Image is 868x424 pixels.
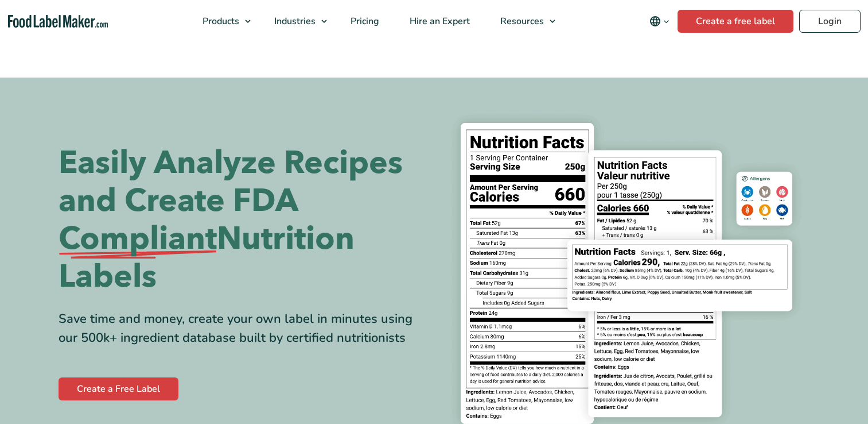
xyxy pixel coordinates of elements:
[347,15,380,28] span: Pricing
[799,10,861,33] a: Login
[59,377,178,400] a: Create a Free Label
[271,15,317,28] span: Industries
[678,10,793,33] a: Create a free label
[59,144,426,296] h1: Easily Analyze Recipes and Create FDA Nutrition Labels
[406,15,471,28] span: Hire an Expert
[59,310,426,348] div: Save time and money, create your own label in minutes using our 500k+ ingredient database built b...
[199,15,240,28] span: Products
[8,15,108,28] a: Food Label Maker homepage
[59,220,217,258] span: Compliant
[641,10,678,33] button: Change language
[497,15,545,28] span: Resources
